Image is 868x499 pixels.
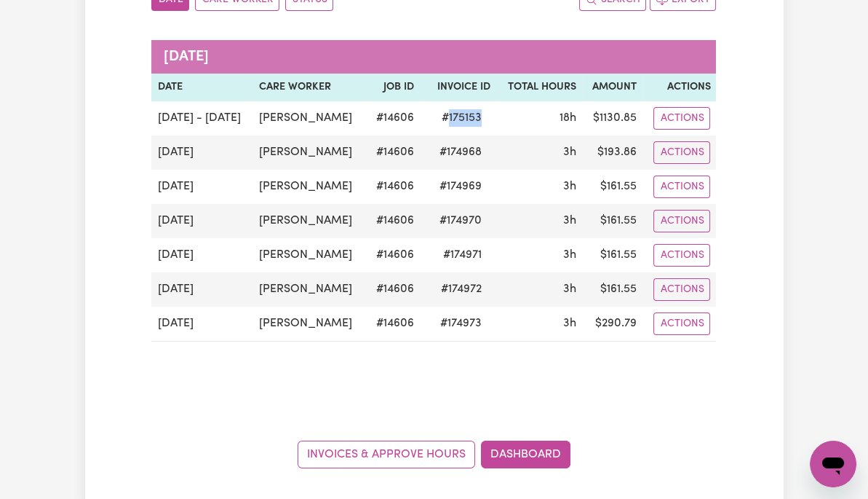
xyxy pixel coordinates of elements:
[563,283,576,295] span: 3 hours
[582,307,642,342] td: $ 290.79
[582,74,642,101] th: Amount
[366,204,419,238] td: # 14606
[253,74,366,101] th: Care Worker
[653,313,710,335] button: Actions
[653,278,710,301] button: Actions
[151,272,253,307] td: [DATE]
[582,272,642,307] td: $ 161.55
[151,170,253,204] td: [DATE]
[151,135,253,170] td: [DATE]
[582,204,642,238] td: $ 161.55
[481,441,570,468] a: Dashboard
[653,244,710,267] button: Actions
[253,272,366,307] td: [PERSON_NAME]
[253,307,366,342] td: [PERSON_NAME]
[298,441,475,468] a: Invoices & Approve Hours
[366,135,419,170] td: # 14606
[431,144,490,161] span: # 174968
[151,74,253,101] th: Date
[151,40,716,74] caption: [DATE]
[431,178,490,195] span: # 174969
[431,315,490,332] span: # 174973
[151,101,253,135] td: [DATE] - [DATE]
[253,135,366,170] td: [PERSON_NAME]
[253,204,366,238] td: [PERSON_NAME]
[366,272,419,307] td: # 14606
[151,238,253,272] td: [DATE]
[653,210,710,232] button: Actions
[563,146,576,158] span: 3 hours
[563,318,576,329] span: 3 hours
[563,215,576,227] span: 3 hours
[366,74,419,101] th: Job ID
[563,181,576,192] span: 3 hours
[151,307,253,342] td: [DATE]
[366,238,419,272] td: # 14606
[582,135,642,170] td: $ 193.86
[810,441,856,487] iframe: Button to launch messaging window
[653,176,710,198] button: Actions
[582,238,642,272] td: $ 161.55
[433,109,490,127] span: # 175153
[653,141,710,164] button: Actions
[434,246,490,264] span: # 174971
[496,74,582,101] th: Total Hours
[653,107,710,130] button: Actions
[366,170,419,204] td: # 14606
[253,170,366,204] td: [PERSON_NAME]
[151,204,253,238] td: [DATE]
[582,170,642,204] td: $ 161.55
[420,74,496,101] th: Invoice ID
[366,101,419,135] td: # 14606
[642,74,716,101] th: Actions
[560,112,576,124] span: 18 hours
[253,238,366,272] td: [PERSON_NAME]
[432,280,490,298] span: # 174972
[253,101,366,135] td: [PERSON_NAME]
[431,212,490,229] span: # 174970
[366,307,419,342] td: # 14606
[563,249,576,261] span: 3 hours
[582,101,642,135] td: $ 1130.85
